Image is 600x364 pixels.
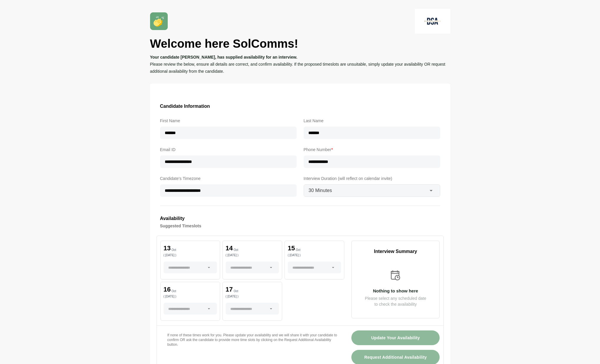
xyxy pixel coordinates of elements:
[309,187,332,194] span: 30 Minutes
[304,175,440,182] label: Interview Duration (will reflect on calendar invite)
[226,254,279,257] p: ( [DATE] )
[164,245,171,252] p: 13
[352,248,440,255] p: Interview Summary
[164,286,171,293] p: 16
[304,117,440,124] label: Last Name
[150,36,450,51] h1: Welcome here SolComms!
[167,333,337,347] p: If none of these times work for you. Please update your availability and we will share it with yo...
[226,286,233,293] p: 17
[351,330,440,345] button: Update Your Availability
[160,102,440,110] h3: Candidate Information
[288,245,295,252] p: 15
[164,254,217,257] p: ( [DATE] )
[160,146,297,153] label: Email ID
[160,215,440,222] h3: Availability
[160,222,440,229] h4: Suggested Timeslots
[226,295,279,298] p: ( [DATE] )
[150,54,450,61] p: Your candidate [PERSON_NAME], has supplied availability for an interview.
[234,290,238,293] p: Oct
[352,295,440,307] p: Please select any scheduled date to check the availability
[352,289,440,293] p: Nothing to show here
[150,61,450,75] p: Please review the below, ensure all details are correct, and confirm availability. If the propose...
[164,295,217,298] p: ( [DATE] )
[172,290,176,293] p: Oct
[234,249,238,252] p: Oct
[160,117,297,124] label: First Name
[304,146,440,153] label: Phone Number
[415,9,450,34] img: logo
[226,245,233,252] p: 14
[389,269,402,282] img: calender
[172,249,176,252] p: Oct
[296,249,300,252] p: Oct
[160,175,297,182] label: Candidate's Timezone
[288,254,341,257] p: ( [DATE] )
